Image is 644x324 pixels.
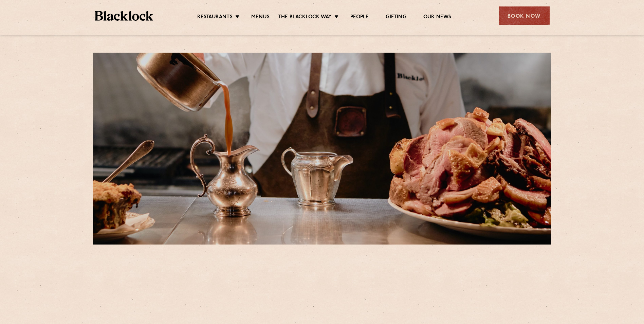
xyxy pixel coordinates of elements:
[350,14,369,21] a: People
[423,14,452,21] a: Our News
[197,14,233,21] a: Restaurants
[499,6,550,25] div: Book Now
[95,11,153,21] img: BL_Textured_Logo-footer-cropped.svg
[386,14,406,21] a: Gifting
[278,14,332,21] a: The Blacklock Way
[251,14,270,21] a: Menus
